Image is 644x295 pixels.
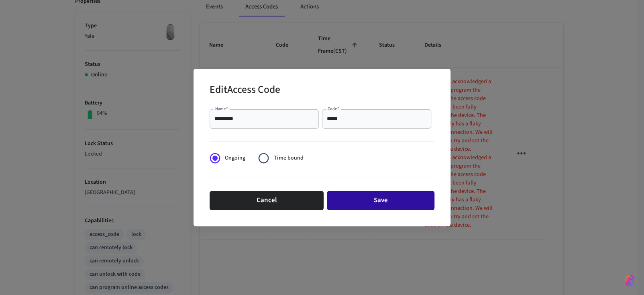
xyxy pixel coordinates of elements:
img: SeamLogoGradient.69752ec5.svg [625,274,634,287]
span: Ongoing [225,154,245,162]
label: Code [328,106,339,112]
button: Save [327,191,434,210]
h2: Edit Access Code [210,78,280,103]
button: Cancel [210,191,324,210]
span: Time bound [274,154,304,162]
label: Name [215,106,228,112]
